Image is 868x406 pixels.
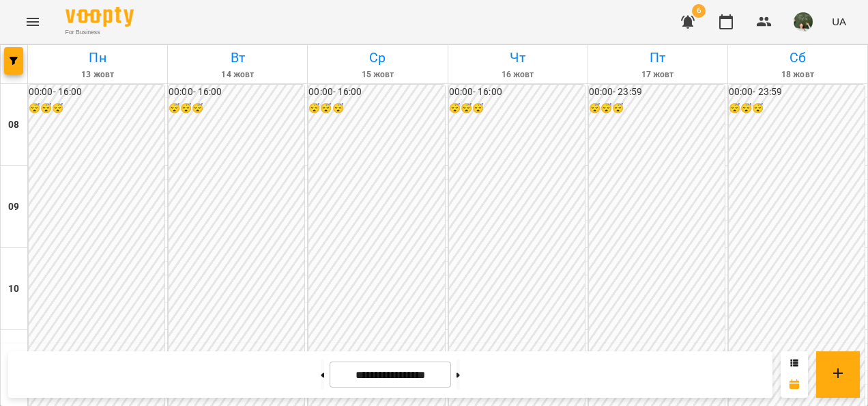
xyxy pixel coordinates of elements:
span: For Business [66,28,134,37]
h6: Ср [310,47,445,68]
h6: 14 жовт [170,68,305,81]
h6: 09 [8,200,19,215]
h6: Вт [170,47,305,68]
img: 7f22f8f6d9326e8f8d8bbe533a0e5c13.jpeg [794,12,813,31]
span: UA [832,14,846,29]
h6: 00:00 - 16:00 [29,85,164,100]
h6: 10 [8,282,19,297]
h6: Пт [590,47,725,68]
h6: 😴😴😴 [729,101,865,116]
button: Menu [16,5,49,38]
h6: 😴😴😴 [308,101,444,116]
h6: Сб [730,47,865,68]
h6: 00:00 - 23:59 [589,85,725,100]
h6: 13 жовт [30,68,165,81]
h6: Пн [30,47,165,68]
h6: 00:00 - 16:00 [169,85,304,100]
h6: 17 жовт [590,68,725,81]
span: 6 [692,4,706,18]
h6: 😴😴😴 [169,101,304,116]
h6: 😴😴😴 [449,101,585,116]
h6: Чт [450,47,585,68]
h6: 08 [8,118,19,133]
h6: 16 жовт [450,68,585,81]
button: UA [826,9,852,34]
h6: 00:00 - 16:00 [449,85,585,100]
h6: 15 жовт [310,68,445,81]
h6: 😴😴😴 [589,101,725,116]
h6: 00:00 - 23:59 [729,85,865,100]
h6: 18 жовт [730,68,865,81]
img: Voopty Logo [66,7,134,27]
h6: 00:00 - 16:00 [308,85,444,100]
h6: 😴😴😴 [29,101,164,116]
